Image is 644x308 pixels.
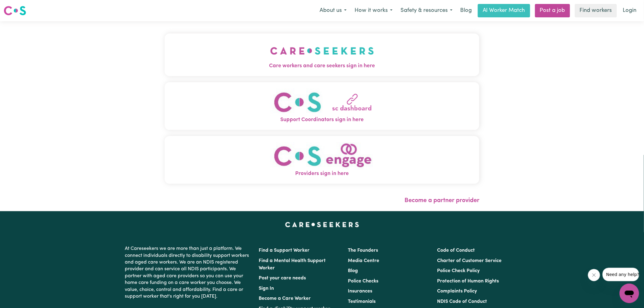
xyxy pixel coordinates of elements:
[437,258,502,263] a: Charter of Customer Service
[620,284,639,303] iframe: Button to launch messaging window
[397,4,457,17] button: Safety & resources
[285,222,359,227] a: Careseekers home page
[165,82,479,130] button: Support Coordinators sign in here
[125,243,251,302] p: At Careseekers we are more than just a platform. We connect individuals directly to disability su...
[603,268,639,281] iframe: Message from company
[165,136,479,184] button: Providers sign in here
[259,248,310,253] a: Find a Support Worker
[437,248,475,253] a: Code of Conduct
[437,289,477,294] a: Complaints Policy
[165,62,479,70] span: Care workers and care seekers sign in here
[478,4,530,17] a: AI Worker Match
[348,299,376,304] a: Testimonials
[575,4,617,17] a: Find workers
[535,4,570,17] a: Post a job
[351,4,397,17] button: How it works
[437,299,487,304] a: NDIS Code of Conduct
[348,279,378,284] a: Police Checks
[259,296,311,301] a: Become a Care Worker
[348,248,378,253] a: The Founders
[348,289,372,294] a: Insurances
[4,4,26,18] a: Careseekers logo
[165,116,479,124] span: Support Coordinators sign in here
[316,4,351,17] button: About us
[588,269,600,281] iframe: Close message
[259,258,326,271] a: Find a Mental Health Support Worker
[4,4,37,9] span: Need any help?
[404,198,479,204] a: Become a partner provider
[348,268,358,273] a: Blog
[165,170,479,178] span: Providers sign in here
[619,4,640,17] a: Login
[259,276,306,281] a: Post your care needs
[165,33,479,76] button: Care workers and care seekers sign in here
[437,279,499,284] a: Protection of Human Rights
[348,258,379,263] a: Media Centre
[4,5,26,16] img: Careseekers logo
[437,268,480,273] a: Police Check Policy
[259,286,274,291] a: Sign In
[457,4,475,17] a: Blog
